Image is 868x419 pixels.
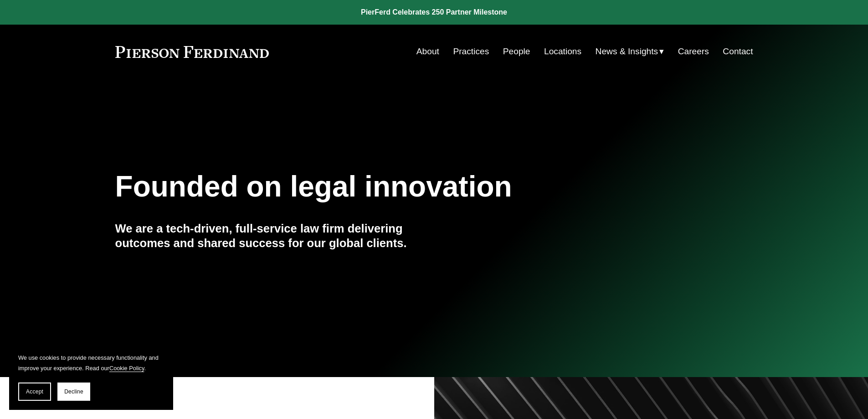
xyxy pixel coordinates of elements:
[18,383,51,401] button: Accept
[596,44,658,60] span: News & Insights
[115,170,647,203] h1: Founded on legal innovation
[9,343,173,410] section: Cookie banner
[26,388,43,395] span: Accept
[503,43,530,60] a: People
[18,352,164,373] p: We use cookies to provide necessary functionality and improve your experience. Read our .
[57,383,90,401] button: Decline
[64,388,83,395] span: Decline
[416,43,439,60] a: About
[723,43,753,60] a: Contact
[678,43,709,60] a: Careers
[115,221,434,251] h4: We are a tech-driven, full-service law firm delivering outcomes and shared success for our global...
[453,43,489,60] a: Practices
[596,43,664,60] a: folder dropdown
[544,43,581,60] a: Locations
[109,365,144,372] a: Cookie Policy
